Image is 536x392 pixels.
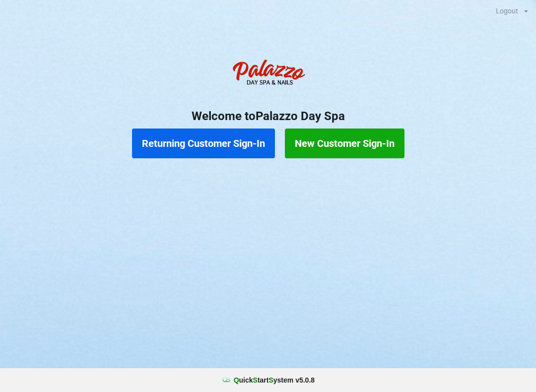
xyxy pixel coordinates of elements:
[221,375,231,385] img: favicon.ico
[496,7,518,14] div: Logout
[285,129,404,158] button: New Customer Sign-In
[234,375,315,385] b: uick tart ystem v 5.0.8
[132,129,275,158] button: Returning Customer Sign-In
[268,376,273,384] span: S
[228,54,308,94] img: PalazzoDaySpaNails-Logo.png
[234,376,239,384] span: Q
[253,376,258,384] span: S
